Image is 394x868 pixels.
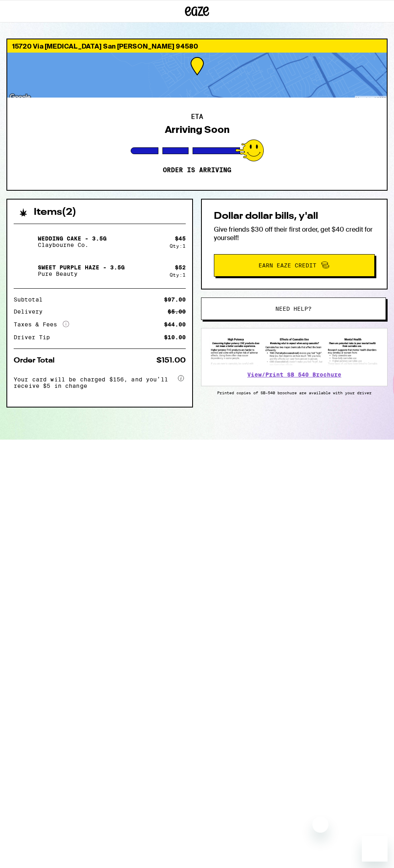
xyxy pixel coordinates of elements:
[164,297,186,302] div: $97.00
[156,357,186,364] div: $151.00
[259,263,316,268] span: Earn Eaze Credit
[34,208,76,217] h2: Items ( 2 )
[164,334,186,340] div: $10.00
[14,357,60,364] div: Order Total
[175,235,186,242] div: $ 45
[14,334,55,340] div: Driver Tip
[14,373,176,389] span: Your card will be charged $156, and you’ll receive $5 in change
[170,243,186,249] div: Qty: 1
[191,114,203,120] h2: ETA
[247,371,341,378] a: View/Print SB 540 Brochure
[175,264,186,271] div: $ 52
[201,390,388,395] p: Printed copies of SB-540 brochure are available with your driver
[214,225,375,242] p: Give friends $30 off their first order, get $40 credit for yourself!
[14,230,36,253] img: Wedding Cake - 3.5g
[14,321,69,328] div: Taxes & Fees
[14,297,48,302] div: Subtotal
[38,242,107,248] p: Claybourne Co.
[165,124,230,135] div: Arriving Soon
[214,254,375,277] button: Earn Eaze Credit
[362,836,388,862] iframe: Button to launch messaging window
[38,264,125,271] p: Sweet Purple Haze - 3.5g
[7,39,387,53] div: 15720 Via [MEDICAL_DATA] San [PERSON_NAME] 94580
[38,235,107,242] p: Wedding Cake - 3.5g
[214,212,375,221] h2: Dollar dollar bills, y'all
[14,309,48,314] div: Delivery
[201,297,386,320] button: Need help?
[163,166,231,174] p: Order is arriving
[14,259,36,282] img: Sweet Purple Haze - 3.5g
[164,322,186,327] div: $44.00
[312,817,328,833] iframe: Close message
[275,306,312,312] span: Need help?
[209,336,379,366] img: SB 540 Brochure preview
[168,309,186,314] div: $5.00
[170,272,186,277] div: Qty: 1
[38,271,125,277] p: Pure Beauty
